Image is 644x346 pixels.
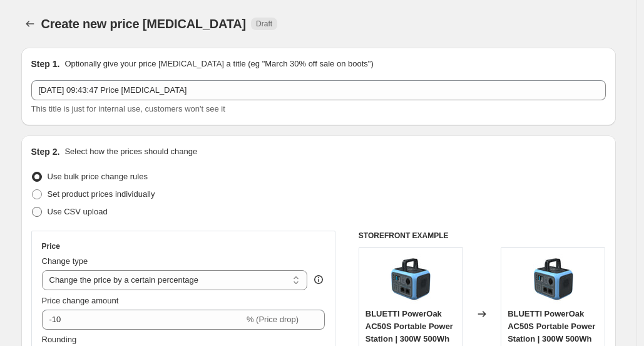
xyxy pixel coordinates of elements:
[312,273,325,286] div: help
[42,310,244,330] input: -15
[42,296,119,305] span: Price change amount
[528,254,578,304] img: 2a_80x.jpg
[48,172,148,181] span: Use bulk price change rules
[247,315,299,324] span: % (Price drop)
[386,254,436,304] img: 2a_80x.jpg
[48,189,155,199] span: Set product prices individually
[42,241,60,251] h3: Price
[31,58,60,70] h2: Step 1.
[31,104,225,113] span: This title is just for internal use, customers won't see it
[64,58,373,70] p: Optionally give your price [MEDICAL_DATA] a title (eg "March 30% off sale on boots")
[64,145,197,158] p: Select how the prices should change
[31,80,606,100] input: 30% off holiday sale
[41,17,247,31] span: Create new price [MEDICAL_DATA]
[48,207,108,216] span: Use CSV upload
[21,15,39,33] button: Price change jobs
[42,256,88,266] span: Change type
[42,335,77,344] span: Rounding
[31,145,60,158] h2: Step 2.
[256,19,272,29] span: Draft
[359,231,606,241] h6: STOREFRONT EXAMPLE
